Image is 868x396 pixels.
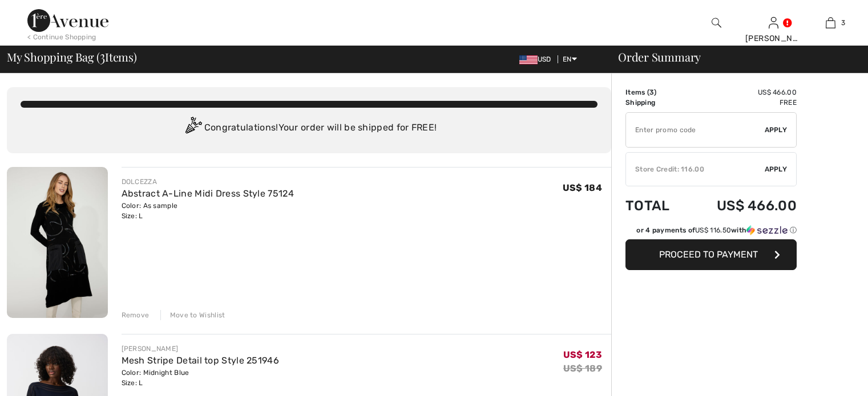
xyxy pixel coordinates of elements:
span: Apply [765,125,788,135]
div: < Continue Shopping [27,32,96,42]
img: My Bag [826,16,835,30]
img: US Dollar [519,55,538,64]
s: US$ 189 [563,363,602,374]
a: Mesh Stripe Detail top Style 251946 [122,355,280,366]
td: US$ 466.00 [687,87,797,97]
span: US$ 123 [563,349,602,360]
span: 3 [649,88,654,96]
a: 3 [802,16,858,30]
span: US$ 184 [563,182,602,193]
div: Store Credit: 116.00 [626,164,765,174]
div: Color: Midnight Blue Size: L [122,368,280,388]
div: Congratulations! Your order will be shipped for FREE! [21,117,597,140]
td: US$ 466.00 [687,186,797,225]
div: Order Summary [604,51,861,63]
img: search the website [712,16,721,30]
td: Free [687,97,797,108]
span: 3 [100,48,105,63]
span: My Shopping Bag ( Items) [7,51,137,63]
span: Proceed to Payment [659,249,758,260]
div: Move to Wishlist [160,310,225,320]
img: My Info [769,16,778,30]
div: or 4 payments of with [636,225,797,235]
img: Sezzle [746,225,788,235]
img: 1ère Avenue [27,9,108,32]
span: EN [563,55,577,63]
div: [PERSON_NAME] [122,344,280,354]
a: Abstract A-Line Midi Dress Style 75124 [122,188,294,199]
span: USD [519,55,556,63]
td: Total [625,186,687,225]
div: or 4 payments ofUS$ 116.50withSezzle Click to learn more about Sezzle [625,225,797,239]
span: Apply [765,164,788,174]
button: Proceed to Payment [625,239,797,270]
span: 3 [841,18,845,28]
div: DOLCEZZA [122,177,294,187]
td: Shipping [625,97,687,108]
span: US$ 116.50 [695,226,731,234]
div: [PERSON_NAME] [745,32,801,44]
img: Abstract A-Line Midi Dress Style 75124 [7,167,108,318]
input: Promo code [626,113,765,147]
td: Items ( ) [625,87,687,97]
div: Remove [122,310,150,320]
div: Color: As sample Size: L [122,201,294,221]
a: Sign In [769,17,778,28]
img: Congratulation2.svg [181,117,204,140]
